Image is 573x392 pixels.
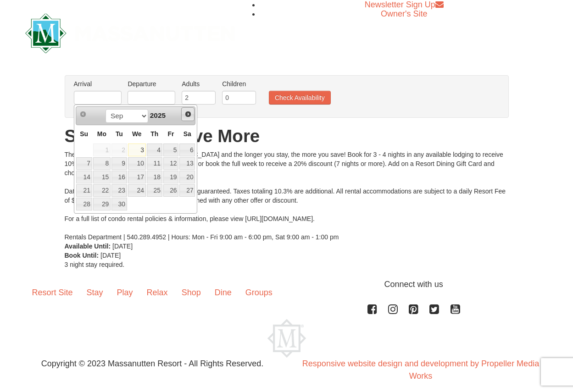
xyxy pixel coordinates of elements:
div: There is so much to explore at [GEOGRAPHIC_DATA] and the longer you stay, the more you save! Book... [65,150,509,242]
td: available [163,184,179,198]
a: 28 [76,198,92,210]
a: Responsive website design and development by Propeller Media Works [302,359,539,381]
p: Copyright © 2023 Massanutten Resort - All Rights Reserved. [18,358,287,370]
span: Thursday [150,130,158,138]
a: Play [110,278,140,307]
a: 18 [147,171,162,183]
span: Tuesday [116,130,123,138]
td: available [179,157,195,171]
a: Stay [80,278,110,307]
a: 12 [163,157,179,170]
td: available [76,170,93,184]
a: 9 [111,157,127,170]
a: 10 [128,157,146,170]
a: 21 [76,184,92,197]
a: Relax [140,278,175,307]
img: Massanutten Resort Logo [25,13,235,53]
a: 16 [111,171,127,183]
span: 1 [93,144,111,156]
label: Adults [182,79,216,88]
button: Check Availability [269,91,331,105]
a: 13 [179,157,195,170]
a: 30 [111,198,127,210]
td: available [146,170,163,184]
span: [DATE] [112,243,133,250]
td: available [76,184,93,198]
span: Friday [168,130,174,138]
td: available [163,157,179,171]
span: Sunday [80,130,88,138]
a: 4 [147,144,162,156]
img: Massanutten Resort Logo [267,319,306,358]
a: 20 [179,171,195,183]
td: available [128,170,146,184]
label: Departure [128,79,175,88]
a: 11 [147,157,162,170]
a: 17 [128,171,146,183]
td: available [163,143,179,157]
a: Owner's Site [381,9,427,18]
a: 23 [111,184,127,197]
a: Groups [239,278,279,307]
td: available [179,184,195,198]
h1: Stay Longer Save More [65,127,509,145]
td: available [76,197,93,211]
td: available [111,197,128,211]
td: unAvailable [111,143,128,157]
span: [DATE] [100,252,121,259]
td: available [128,143,146,157]
td: available [146,157,163,171]
span: Monday [97,130,106,138]
span: Wednesday [132,130,142,138]
a: 26 [163,184,179,197]
td: available [93,197,111,211]
td: available [111,184,128,198]
a: 6 [179,144,195,156]
td: available [128,157,146,171]
span: Prev [79,110,87,118]
a: Massanutten Resort [25,21,235,43]
a: Prev [77,108,90,121]
span: 2025 [150,111,166,119]
td: available [76,157,93,171]
a: 7 [76,157,92,170]
a: Shop [175,278,208,307]
td: available [146,143,163,157]
label: Arrival [74,79,122,88]
td: unAvailable [93,143,111,157]
span: Next [184,110,192,118]
td: available [93,184,111,198]
td: available [146,184,163,198]
a: Next [181,107,195,121]
strong: Book Until: [65,252,99,259]
td: available [163,170,179,184]
a: 22 [93,184,111,197]
span: Saturday [184,130,191,138]
a: 27 [179,184,195,197]
span: 2 [111,144,127,156]
label: Children [222,79,256,88]
strong: Available Until: [65,243,111,250]
td: available [93,157,111,171]
a: 25 [147,184,162,197]
a: 5 [163,144,179,156]
span: 3 night stay required. [65,261,125,268]
td: available [93,170,111,184]
a: 14 [76,171,92,183]
a: 3 [128,144,146,156]
a: Dine [208,278,239,307]
td: available [128,184,146,198]
p: Connect with us [25,278,548,291]
td: available [111,157,128,171]
td: available [111,170,128,184]
td: available [179,143,195,157]
a: 19 [163,171,179,183]
a: 24 [128,184,146,197]
a: 8 [93,157,111,170]
a: Resort Site [25,278,80,307]
a: 29 [93,198,111,210]
a: 15 [93,171,111,183]
td: available [179,170,195,184]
